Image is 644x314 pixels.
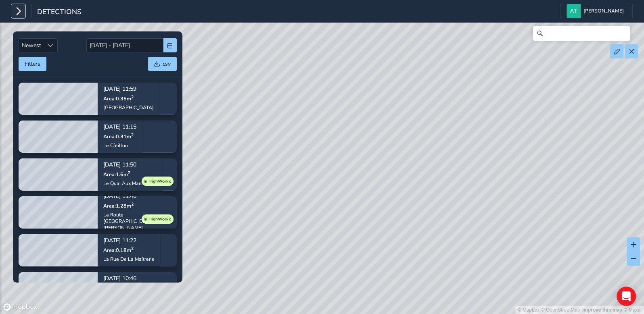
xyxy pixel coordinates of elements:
span: Detections [37,7,82,18]
div: [GEOGRAPHIC_DATA] [103,104,154,110]
div: La Route [GEOGRAPHIC_DATA][PERSON_NAME] [103,211,171,231]
p: [DATE] 11:59 [103,86,154,92]
span: In HighWorkx [144,178,171,185]
p: [DATE] 11:46 [103,193,171,199]
input: Search [533,26,630,41]
button: Filters [19,57,46,71]
div: La Rue De La Maîtrerie [103,256,155,262]
p: [DATE] 11:50 [103,162,157,168]
sup: 2 [131,94,134,100]
p: [DATE] 11:15 [103,124,136,130]
span: Area: 1.6 m [103,171,130,177]
sup: 2 [131,131,134,137]
div: Sort by Date [44,39,57,52]
div: Le Câtillon [103,142,136,148]
span: Area: 0.35 m [103,95,134,102]
span: Newest [19,39,44,52]
sup: 2 [128,169,130,175]
sup: 2 [131,245,134,251]
span: csv [163,60,171,68]
button: csv [148,57,177,71]
div: Le Quai Aux Marchands [103,180,157,186]
span: Area: 0.31 m [103,133,134,139]
p: [DATE] 11:22 [103,238,155,243]
img: diamond-layout [567,4,581,18]
span: Area: 0.18 m [103,246,134,253]
span: In HighWorkx [144,216,171,223]
sup: 2 [131,201,134,207]
span: Area: 1.28 m [103,202,134,209]
span: [PERSON_NAME] [583,4,624,18]
button: [PERSON_NAME] [567,4,627,18]
div: Open Intercom Messenger [617,287,636,306]
p: [DATE] 10:46 [103,276,136,281]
